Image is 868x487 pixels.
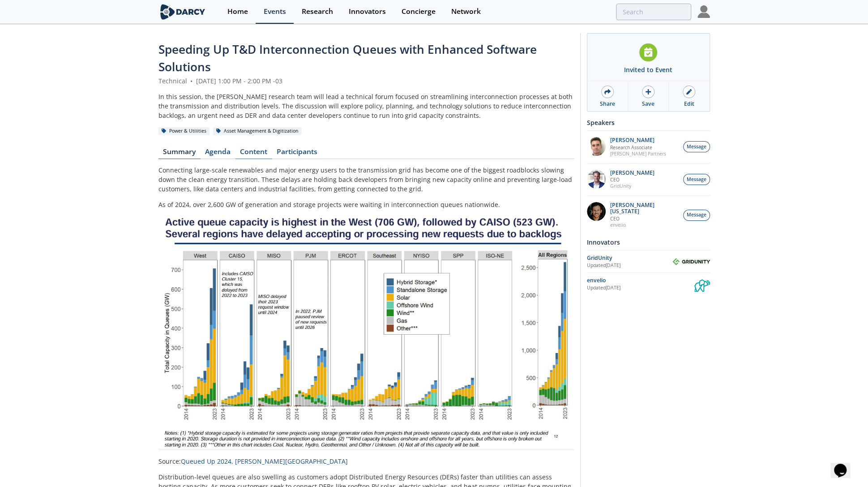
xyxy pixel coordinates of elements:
div: Updated [DATE] [587,262,672,269]
img: f1d2b35d-fddb-4a25-bd87-d4d314a355e9 [587,137,606,156]
p: Connecting large-scale renewables and major energy users to the transmission grid has become one ... [158,165,574,194]
div: In this session, the [PERSON_NAME] research team will lead a technical forum focused on streamlin... [158,92,574,120]
div: Events [264,8,286,15]
img: logo-wide.svg [158,4,207,20]
div: Concierge [402,8,436,15]
div: Research [302,8,333,15]
p: envelio [610,222,678,228]
img: Profile [697,5,710,18]
div: Asset Management & Digitization [213,127,302,135]
p: As of 2024, over 2,600 GW of generation and storage projects were waiting in interconnection queu... [158,200,574,209]
div: Network [451,8,481,15]
p: CEO [610,177,654,183]
div: Save [642,100,654,108]
div: GridUnity [587,254,672,262]
a: Queued Up 2024, [PERSON_NAME][GEOGRAPHIC_DATA] [181,457,348,465]
a: Summary [158,148,201,159]
div: Share [600,100,615,108]
p: Source: [158,457,574,466]
div: Invited to Event [624,65,672,74]
a: GridUnity Updated[DATE] GridUnity [587,254,710,269]
span: • [189,77,194,85]
img: envelio [694,276,710,292]
p: [PERSON_NAME] [610,170,654,176]
a: Edit [669,81,709,111]
div: envelio [587,276,694,284]
div: Technical [DATE] 1:00 PM - 2:00 PM -03 [158,76,574,86]
button: Message [683,174,710,185]
a: envelio Updated[DATE] envelio [587,276,710,292]
div: Innovators [349,8,386,15]
span: Message [687,176,706,183]
div: Innovators [587,234,710,250]
iframe: chat widget [830,451,859,478]
img: d42dc26c-2a28-49ac-afde-9b58c84c0349 [587,170,606,189]
p: CEO [610,215,678,222]
p: Research Associate [610,144,666,151]
img: GridUnity [672,258,710,265]
span: Message [687,143,706,151]
div: Edit [684,100,694,108]
img: Image [158,215,574,450]
a: Agenda [201,148,235,159]
div: Speakers [587,115,710,130]
img: 1b183925-147f-4a47-82c9-16eeeed5003c [587,202,606,221]
p: [PERSON_NAME] [610,137,666,143]
p: [PERSON_NAME] Partners [610,151,666,157]
div: Updated [DATE] [587,284,694,292]
button: Message [683,210,710,221]
div: Home [227,8,248,15]
input: Advanced Search [616,4,691,20]
p: GridUnity [610,183,654,189]
p: [PERSON_NAME][US_STATE] [610,202,678,215]
div: Power & Utilities [158,127,210,135]
a: Participants [272,148,322,159]
span: Speeding Up T&D Interconnection Queues with Enhanced Software Solutions [158,41,537,75]
a: Content [235,148,272,159]
span: Message [687,211,706,219]
button: Message [683,141,710,152]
